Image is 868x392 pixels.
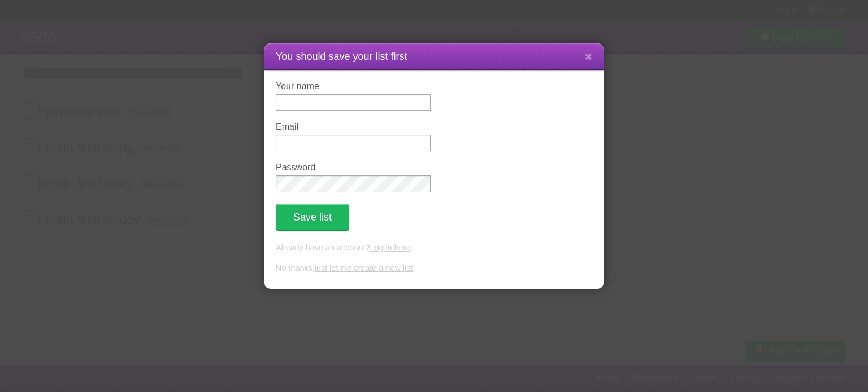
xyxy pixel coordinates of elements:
a: just let me create a new list [315,263,413,272]
h1: You should save your list first [276,49,592,64]
a: Log in here [370,243,410,252]
label: Email [276,122,431,132]
button: Save list [276,204,349,231]
label: Password [276,162,431,173]
p: Already have an account? . [276,242,592,254]
label: Your name [276,81,431,91]
p: No thanks, . [276,262,592,275]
